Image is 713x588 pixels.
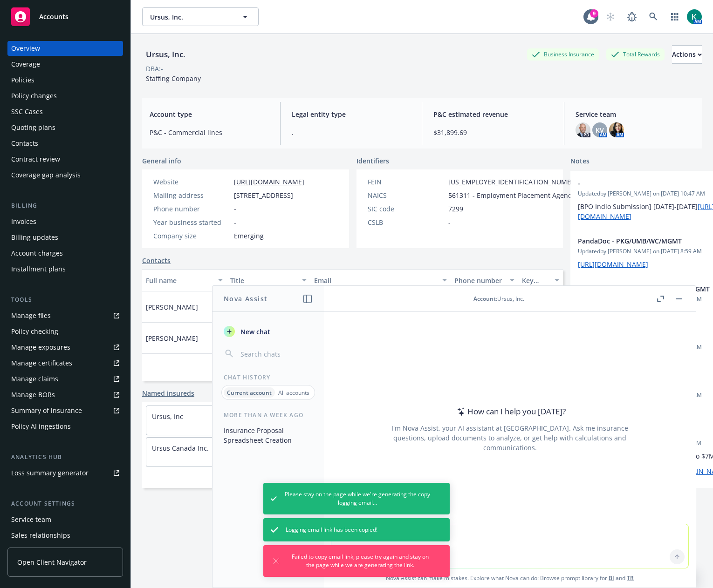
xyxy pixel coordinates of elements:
div: Title [230,276,297,285]
span: Emerging [234,231,264,241]
a: Policy AI ingestions [7,419,123,434]
div: Service team [11,512,51,527]
a: Quoting plans [7,120,123,135]
span: Failed to copy email link, please try again and stay on the page while we are generating the link. [289,553,431,569]
span: [PERSON_NAME] [146,333,198,343]
a: Named insureds [142,388,194,398]
div: CSLB [368,217,445,227]
div: Manage files [11,308,51,323]
span: Staffing Company [146,74,201,83]
div: Contract review [11,152,60,167]
img: photo [609,122,624,137]
button: Title [226,269,311,291]
a: Manage exposures [7,340,123,355]
a: [URL][DOMAIN_NAME] [234,177,304,186]
div: Account charges [11,246,63,261]
div: SIC code [368,204,445,214]
div: Sales relationships [11,528,70,543]
span: Accounts [39,13,69,20]
div: Overview [11,41,40,56]
h1: Nova Assist [224,294,267,304]
div: Summary of insurance [11,403,82,418]
a: Contract review [7,152,123,167]
p: All accounts [278,389,309,397]
div: Policy changes [11,88,57,103]
p: Current account [227,389,272,397]
div: Manage claims [11,372,58,386]
a: Report a Bug [623,7,641,26]
button: Actions [672,45,702,64]
span: - [234,204,236,214]
a: Contacts [7,136,123,151]
span: Account type [150,109,269,119]
a: Start snowing [601,7,620,26]
a: Policy checking [7,324,123,339]
span: [PERSON_NAME] [146,302,198,312]
div: Business Insurance [527,48,599,60]
a: Summary of insurance [7,403,123,418]
span: - [234,217,236,227]
span: 561311 - Employment Placement Agencies [448,190,580,200]
div: Quoting plans [11,120,55,135]
div: Billing updates [11,230,58,245]
span: 7299 [448,204,463,214]
div: NAICS [368,190,445,200]
div: Coverage gap analysis [11,168,81,182]
div: Analytics hub [7,453,123,462]
div: Account settings [7,499,123,508]
div: Policy AI ingestions [11,419,71,434]
button: Email [310,269,451,291]
div: Billing [7,201,123,210]
a: TR [627,574,634,582]
div: Year business started [153,217,230,227]
a: SSC Cases [7,104,123,119]
button: Key contact [518,269,563,291]
div: Phone number [454,276,504,285]
a: Manage BORs [7,387,123,402]
a: Switch app [665,7,684,26]
span: Open Client Navigator [17,557,87,567]
div: Company size [153,231,230,241]
div: Manage exposures [11,340,70,355]
span: KV [596,125,604,135]
a: [URL][DOMAIN_NAME] [578,260,648,269]
div: Manage BORs [11,387,55,402]
div: Phone number [153,204,230,214]
button: Phone number [451,269,518,291]
span: Legal entity type [292,109,411,119]
div: DBA: - [146,64,163,74]
span: Nova Assist can make mistakes. Explore what Nova can do: Browse prompt library for and [328,568,692,588]
button: Insurance Proposal Spreadsheet Creation [220,423,316,448]
button: Full name [142,269,226,291]
button: New chat [220,323,316,340]
button: Dismiss notification [271,555,282,567]
a: Policies [7,73,123,88]
button: Ursus, Inc. [142,7,259,26]
a: Loss summary generator [7,466,123,480]
a: Coverage gap analysis [7,168,123,182]
a: Ursus, Inc [152,412,183,421]
span: Please stay on the page while we're generating the copy logging email... [284,490,431,507]
div: Invoices [11,214,36,229]
input: Search chats [239,347,313,360]
span: [US_EMPLOYER_IDENTIFICATION_NUMBER] [448,177,582,187]
span: P&C - Commercial lines [150,128,269,137]
span: Logging email link has been copied! [286,526,377,534]
div: Ursus, Inc. [142,48,189,61]
a: Service team [7,512,123,527]
div: Tools [7,295,123,304]
a: Account charges [7,246,123,261]
div: Policies [11,73,34,88]
a: Installment plans [7,262,123,277]
div: Chat History [213,373,324,381]
div: 9 [590,9,598,18]
span: [STREET_ADDRESS] [234,190,293,200]
div: Key contact [522,276,549,285]
a: BI [609,574,614,582]
a: Search [644,7,663,26]
div: Policy checking [11,324,58,339]
div: Mailing address [153,190,230,200]
div: Loss summary generator [11,466,89,480]
a: Ursus Canada Inc. [152,444,209,453]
